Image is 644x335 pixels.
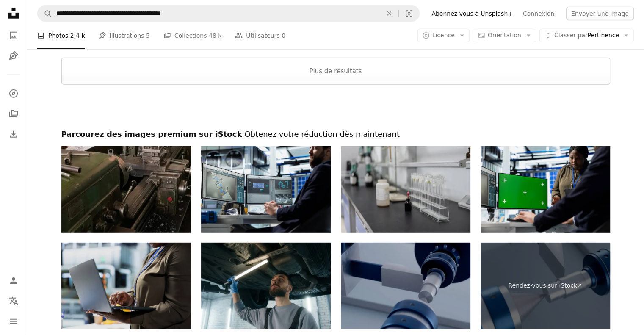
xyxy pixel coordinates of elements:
img: Une machine avec une partie bleue et argentée est montrée [341,243,470,329]
button: Recherche de visuels [399,6,419,22]
a: Explorer [5,85,22,102]
button: Effacer [380,6,398,22]
img: Équipement d’essai en laboratoire [341,146,470,233]
a: Collections 48 k [163,22,221,49]
button: Plus de résultats [61,58,610,85]
span: 5 [146,31,150,40]
a: Illustrations 5 [99,22,150,49]
button: Envoyer une image [566,7,634,20]
img: Femme professionnelle vérifiant le diagnostic du système dans une usine de panneaux solaires [61,243,191,329]
a: Collections [5,105,22,122]
img: La main-d’œuvre de la technologie solaire examine les diagnostics sur le PC à côté de la maquette [481,146,610,233]
button: Langue [5,293,22,310]
img: Homme caucasien mécanicien professionnel en uniforme réparateur homme ingénieur travaillant sous ... [201,243,331,329]
span: Pertinence [554,31,619,40]
button: Menu [5,313,22,330]
span: Classer par [554,32,588,39]
span: Licence [432,32,455,39]
button: Licence [417,29,470,42]
a: Accueil — Unsplash [5,5,22,24]
a: Abonnez-vous à Unsplash+ [426,7,518,20]
a: Utilisateurs 0 [235,22,285,49]
span: | Obtenez votre réduction dès maintenant [242,130,400,138]
img: Un analyste professionnel de l’énergie en costume examine le diagnostic des panneaux solaires [201,146,331,233]
span: 0 [282,31,285,40]
span: 48 k [209,31,221,40]
button: Classer parPertinence [539,29,634,42]
a: Connexion [518,7,559,20]
img: Une vieille machine à travailler les métaux. Cette machine servait à broyer et à fraiser des pièc... [61,146,191,233]
button: Orientation [473,29,536,42]
form: Rechercher des visuels sur tout le site [37,5,420,22]
button: Rechercher sur Unsplash [38,6,52,22]
h2: Parcourez des images premium sur iStock [61,129,610,139]
a: Historique de téléchargement [5,126,22,143]
a: Illustrations [5,47,22,64]
a: Photos [5,27,22,44]
span: Orientation [488,32,521,39]
a: Rendez-vous sur iStock↗ [481,243,610,329]
a: Connexion / S’inscrire [5,272,22,289]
